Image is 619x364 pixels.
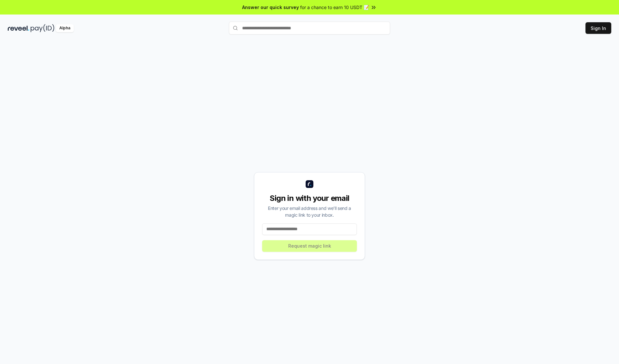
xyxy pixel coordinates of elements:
button: Sign In [585,22,611,34]
span: Answer our quick survey [242,4,299,11]
div: Sign in with your email [262,193,357,203]
img: reveel_dark [8,24,29,32]
span: for a chance to earn 10 USDT 📝 [300,4,369,11]
div: Alpha [56,24,74,32]
img: logo_small [306,180,313,188]
img: pay_id [31,24,54,32]
div: Enter your email address and we’ll send a magic link to your inbox. [262,205,357,218]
